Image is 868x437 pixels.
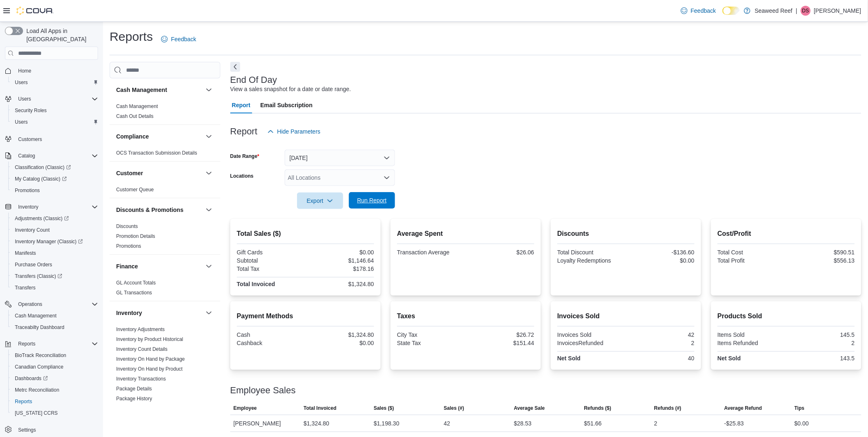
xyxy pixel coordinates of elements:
div: -$25.83 [724,418,744,428]
p: Seaweed Reef [755,6,793,16]
span: Users [15,94,98,104]
a: My Catalog (Classic) [12,174,70,184]
h3: Discounts & Promotions [116,206,183,214]
span: Transfers [12,283,98,293]
span: Metrc Reconciliation [12,385,98,395]
h2: Total Sales ($) [237,229,374,239]
a: Inventory Transactions [116,376,166,382]
div: 40 [627,355,695,362]
button: [US_STATE] CCRS [8,407,101,419]
button: Settings [2,424,101,436]
span: Inventory [18,204,38,210]
div: $1,324.80 [307,281,374,287]
div: $556.13 [788,257,855,264]
strong: Net Sold [557,355,581,362]
div: Finance [110,278,220,301]
span: Inventory Manager (Classic) [15,238,83,245]
span: Security Roles [12,106,98,115]
div: 2 [654,418,657,428]
button: Finance [204,261,214,271]
button: Inventory [15,202,42,212]
div: Total Discount [557,249,625,256]
a: Promotions [12,186,43,195]
a: Inventory Manager (Classic) [12,237,86,247]
div: $1,324.80 [307,331,374,338]
a: GL Transactions [116,290,152,296]
h2: Payment Methods [237,311,374,321]
span: Refunds (#) [654,405,681,411]
h2: Taxes [397,311,534,321]
div: $590.51 [788,249,855,256]
span: Promotions [15,187,40,194]
span: Classification (Classic) [12,162,98,172]
div: $51.66 [584,418,602,428]
span: Transfers (Classic) [15,273,62,280]
span: Customers [15,134,98,144]
a: Feedback [158,31,199,47]
a: Promotion Details [116,233,155,239]
span: Transfers (Classic) [12,271,98,281]
div: Items Refunded [718,340,785,346]
button: Open list of options [384,174,390,181]
div: 42 [627,331,695,338]
button: Run Report [349,192,395,209]
a: Home [15,66,35,76]
span: Washington CCRS [12,408,98,418]
button: Security Roles [8,105,101,116]
button: Promotions [8,185,101,196]
h3: End Of Day [230,75,277,85]
div: Total Cost [718,249,785,256]
span: Inventory Manager (Classic) [12,237,98,247]
div: Total Profit [718,257,785,264]
a: Canadian Compliance [12,362,67,372]
span: Cash Management [116,103,158,110]
span: Classification (Classic) [15,164,71,171]
span: Users [15,79,28,86]
button: [DATE] [285,150,395,166]
span: GL Transactions [116,289,152,296]
button: Catalog [15,151,38,161]
span: Sales (#) [444,405,464,411]
span: Reports [15,398,32,405]
a: Dashboards [8,373,101,384]
h3: Inventory [116,309,142,317]
button: Customers [2,133,101,145]
div: $178.16 [307,265,374,272]
span: Traceabilty Dashboard [12,322,98,332]
button: Compliance [116,132,202,141]
span: Operations [15,299,98,309]
span: Settings [18,427,36,433]
button: Purchase Orders [8,259,101,270]
a: Users [12,78,31,87]
div: Cash [237,331,304,338]
span: Average Refund [724,405,762,411]
a: Dashboards [12,374,51,383]
div: $1,146.64 [307,257,374,264]
span: Hide Parameters [277,127,321,136]
span: Canadian Compliance [15,364,63,370]
div: 2 [788,340,855,346]
span: Cash Management [12,311,98,321]
a: Metrc Reconciliation [12,385,63,395]
a: Transfers (Classic) [12,271,66,281]
div: 143.5 [788,355,855,362]
div: 145.5 [788,331,855,338]
span: My Catalog (Classic) [15,176,67,182]
span: Inventory On Hand by Package [116,356,185,362]
a: Manifests [12,248,39,258]
span: Catalog [18,153,35,159]
span: Inventory Adjustments [116,326,165,333]
div: Transaction Average [397,249,464,256]
button: Users [15,94,34,104]
span: Promotions [12,186,98,195]
a: Inventory by Product Historical [116,336,183,342]
span: Customer Queue [116,186,154,193]
button: Hide Parameters [264,123,324,140]
button: Customer [116,169,202,177]
button: Manifests [8,247,101,259]
button: Inventory [116,309,202,317]
span: Cash Out Details [116,113,154,120]
span: Home [15,66,98,76]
